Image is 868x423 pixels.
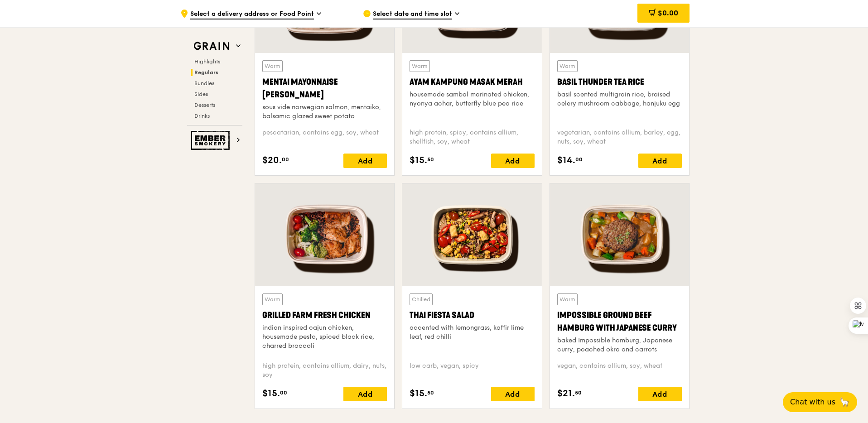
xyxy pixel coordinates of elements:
[262,293,283,305] div: Warm
[491,154,535,168] div: Add
[262,387,280,400] span: $15.
[557,293,578,305] div: Warm
[262,76,387,101] div: Mentai Mayonnaise [PERSON_NAME]
[410,128,534,146] div: high protein, spicy, contains allium, shellfish, soy, wheat
[557,154,575,167] span: $14.
[373,10,452,19] span: Select date and time slot
[194,58,220,65] span: Highlights
[557,60,578,72] div: Warm
[839,397,850,408] span: 🦙
[410,60,430,72] div: Warm
[557,90,682,108] div: basil scented multigrain rice, braised celery mushroom cabbage, hanjuku egg
[557,387,575,400] span: $21.
[557,336,682,354] div: baked Impossible hamburg, Japanese curry, poached okra and carrots
[491,387,535,401] div: Add
[191,131,232,150] img: Ember Smokery web logo
[262,60,283,72] div: Warm
[194,80,214,87] span: Bundles
[194,91,208,97] span: Sides
[410,90,534,108] div: housemade sambal marinated chicken, nyonya achar, butterfly blue pea rice
[262,154,282,167] span: $20.
[343,387,387,401] div: Add
[262,103,387,121] div: sous vide norwegian salmon, mentaiko, balsamic glazed sweet potato
[575,389,582,396] span: 50
[262,323,387,351] div: indian inspired cajun chicken, housemade pesto, spiced black rice, charred broccoli
[427,156,434,163] span: 50
[190,10,314,19] span: Select a delivery address or Food Point
[638,387,682,401] div: Add
[658,9,678,17] span: $0.00
[410,154,427,167] span: $15.
[557,76,682,88] div: Basil Thunder Tea Rice
[262,309,387,322] div: Grilled Farm Fresh Chicken
[783,392,857,412] button: Chat with us🦙
[427,389,434,396] span: 50
[410,387,427,400] span: $15.
[191,38,232,54] img: Grain web logo
[790,397,835,408] span: Chat with us
[194,113,210,119] span: Drinks
[194,69,218,76] span: Regulars
[410,309,534,322] div: Thai Fiesta Salad
[557,128,682,146] div: vegetarian, contains allium, barley, egg, nuts, soy, wheat
[262,361,387,380] div: high protein, contains allium, dairy, nuts, soy
[638,154,682,168] div: Add
[410,76,534,88] div: Ayam Kampung Masak Merah
[280,389,287,396] span: 00
[575,156,583,163] span: 00
[557,309,682,334] div: Impossible Ground Beef Hamburg with Japanese Curry
[410,323,534,341] div: accented with lemongrass, kaffir lime leaf, red chilli
[410,361,534,380] div: low carb, vegan, spicy
[194,102,215,108] span: Desserts
[410,293,433,305] div: Chilled
[557,361,682,380] div: vegan, contains allium, soy, wheat
[282,156,289,163] span: 00
[343,154,387,168] div: Add
[262,128,387,146] div: pescatarian, contains egg, soy, wheat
